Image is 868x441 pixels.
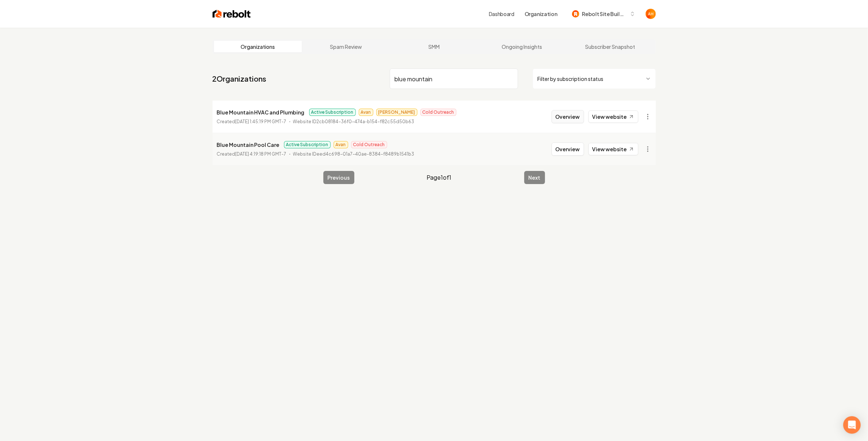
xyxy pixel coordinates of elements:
[284,141,331,148] span: Active Subscription
[236,151,287,157] time: [DATE] 4:19:18 PM GMT-7
[213,9,251,19] img: Rebolt Logo
[236,119,287,124] time: [DATE] 1:45:19 PM GMT-7
[520,7,562,20] button: Organization
[566,41,654,52] a: Subscriber Snapshot
[376,109,417,116] span: [PERSON_NAME]
[572,10,579,17] img: Rebolt Site Builder
[293,118,414,125] p: Website ID 2cb08184-36f0-474a-b154-f82c55d50b63
[582,10,627,18] span: Rebolt Site Builder
[646,9,656,19] img: Anthony Hurgoi
[588,143,638,155] a: View website
[217,108,305,117] p: Blue Mountain HVAC and Plumbing
[359,109,373,116] span: Avan
[420,109,456,116] span: Cold Outreach
[217,140,280,149] p: Blue Mountain Pool Care
[646,9,656,19] button: Open user button
[309,109,356,116] span: Active Subscription
[217,151,287,158] p: Created
[489,10,514,17] a: Dashboard
[478,41,566,52] a: Ongoing Insights
[843,416,861,434] div: Open Intercom Messenger
[302,41,390,52] a: Spam Review
[588,110,638,123] a: View website
[390,41,478,52] a: SMM
[552,110,584,123] button: Overview
[334,141,348,148] span: Avan
[217,118,287,125] p: Created
[390,69,518,89] input: Search by name or ID
[427,173,452,182] span: Page 1 of 1
[351,141,387,148] span: Cold Outreach
[552,143,584,156] button: Overview
[213,74,266,84] a: 2Organizations
[293,151,414,158] p: Website ID eed4c698-01a7-40ae-8384-f8489b1541b3
[214,41,302,52] a: Organizations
